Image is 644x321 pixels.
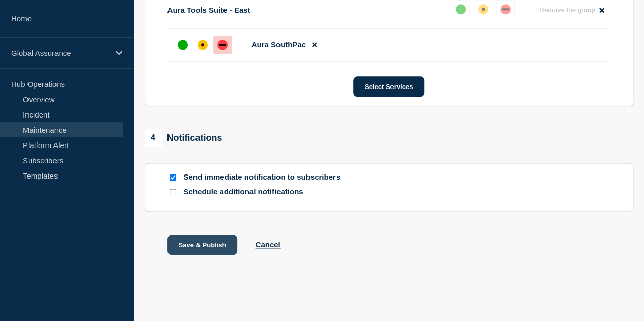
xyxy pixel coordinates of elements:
[251,40,306,49] span: Aura SouthPac
[145,129,162,147] span: 4
[170,174,176,181] input: Send immediate notification to subscribers
[11,49,109,57] p: Global Assurance
[184,187,347,197] p: Schedule additional notifications
[255,240,280,249] button: Cancel
[353,76,424,97] button: Select Services
[178,40,188,50] div: up
[170,189,176,195] input: Schedule additional notifications
[167,235,238,255] button: Save & Publish
[539,6,595,14] span: Remove the group
[456,4,466,14] div: up
[500,4,511,14] div: down
[145,129,222,147] div: Notifications
[184,172,347,182] p: Send immediate notification to subscribers
[217,40,228,50] div: down
[478,4,488,14] div: affected
[167,6,250,14] p: Aura Tools Suite - East
[198,40,208,50] div: affected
